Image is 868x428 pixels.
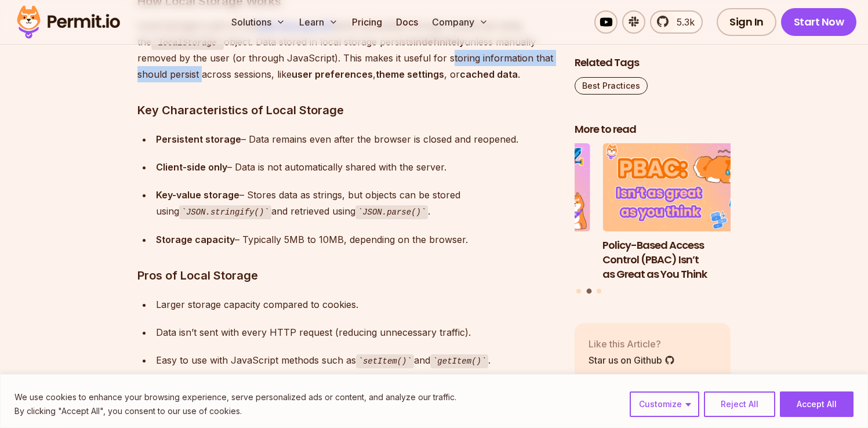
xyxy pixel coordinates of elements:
a: Start Now [781,8,857,36]
a: 5.3k [650,10,703,34]
h3: How to Use JWTs for Authorization: Best Practices and Common Mistakes [434,238,590,281]
strong: Storage capacity [156,234,235,245]
button: Reject All [704,391,775,417]
a: Docs [391,10,423,34]
a: Pricing [347,10,387,34]
span: 5.3k [670,15,695,29]
div: Easy to use with JavaScript methods such as and . [156,352,556,369]
code: JSON.stringify() [179,205,271,219]
div: Data isn’t sent with every HTTP request (reducing unnecessary traffic). [156,324,556,340]
strong: theme settings [376,68,444,80]
strong: Persistent storage [156,133,241,145]
button: Customize [630,391,699,417]
code: JSON.parse() [355,205,428,219]
a: Best Practices [575,77,648,95]
button: Go to slide 2 [586,289,591,294]
a: Sign In [717,8,776,36]
code: setItem() [356,354,414,368]
strong: Client-side only [156,161,227,173]
div: – Data remains even after the browser is closed and reopened. [156,131,556,147]
p: We use cookies to enhance your browsing experience, serve personalized ads or content, and analyz... [14,390,456,404]
h3: Key Characteristics of Local Storage [137,101,556,119]
div: – Data is not automatically shared with the server. [156,159,556,175]
button: Solutions [227,10,290,34]
button: Company [427,10,493,34]
div: – Typically 5MB to 10MB, depending on the browser. [156,231,556,248]
h2: Related Tags [575,56,731,70]
li: 2 of 3 [602,144,759,282]
button: Learn [295,10,343,34]
strong: user preferences [292,68,373,80]
button: Go to slide 1 [576,289,581,293]
button: Go to slide 3 [597,289,601,293]
h2: More to read [575,122,731,137]
div: Posts [575,144,731,296]
a: Policy-Based Access Control (PBAC) Isn’t as Great as You ThinkPolicy-Based Access Control (PBAC) ... [602,144,759,282]
strong: cached data [460,68,518,80]
img: Policy-Based Access Control (PBAC) Isn’t as Great as You Think [602,144,759,232]
strong: Key-value storage [156,189,239,201]
strong: indefinitely [413,36,464,48]
li: 1 of 3 [434,144,590,282]
code: getItem() [430,354,488,368]
a: Star us on Github [589,353,675,367]
p: Like this Article? [589,337,675,351]
div: Larger storage capacity compared to cookies. [156,296,556,313]
h3: Policy-Based Access Control (PBAC) Isn’t as Great as You Think [602,238,759,281]
img: Permit logo [12,2,125,42]
p: By clicking "Accept All", you consent to our use of cookies. [14,404,456,418]
button: Accept All [780,391,854,417]
div: – Stores data as strings, but objects can be stored using and retrieved using . [156,187,556,220]
p: Local storage is part of the and is accessible through JavaScript using the object. Data stored i... [137,17,556,83]
h3: Pros of Local Storage [137,266,556,285]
